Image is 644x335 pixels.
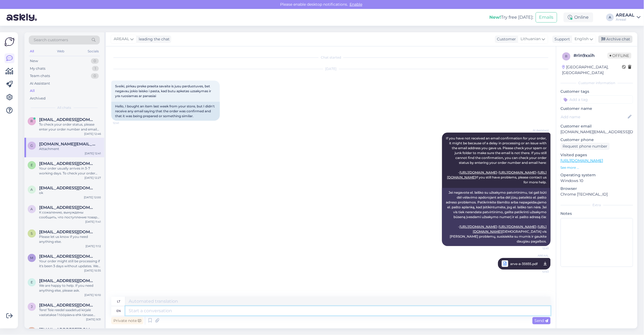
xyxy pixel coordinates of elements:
[575,36,589,42] span: English
[564,12,593,22] div: Online
[31,305,33,309] span: j
[553,36,570,42] div: Support
[574,52,608,59] div: # rln9xxih
[39,303,96,308] span: jastremskas.augustas@gmail.com
[446,136,548,184] span: If you have not received an email confirmation for your order, it might be because of a delay in ...
[529,254,549,258] span: AREAAL
[510,260,538,267] span: arve-a-35935.pdf
[499,170,537,174] a: [URL][DOMAIN_NAME]
[39,283,101,293] div: We are happy to help. If you need anything else, please ask.
[598,36,633,43] div: Archive chat
[561,137,633,143] p: Customer phone
[39,186,96,190] span: aadlisven@gmail.com
[39,210,101,220] div: К сожалению, вынуждены сообщить, что поступление товара Philips HX9914/57 на наш склад в настояще...
[499,225,537,229] a: [URL][DOMAIN_NAME]
[39,166,101,176] div: Your order usually arrives in 3-7 working days. To check your order status, please use your order...
[84,195,101,199] div: [DATE] 12:00
[561,211,633,216] p: Notes
[117,306,121,315] div: en
[31,119,33,123] span: r
[561,158,603,163] a: [URL][DOMAIN_NAME]
[111,55,551,60] div: Chat started
[39,142,96,146] span: gvidas.cr@gmail.com
[4,37,15,47] img: Askly Logo
[561,123,633,129] p: Customer email
[490,15,501,20] b: New!
[39,278,96,283] span: eelikaoro@gmail.com
[111,102,220,121] div: Hello, I bought an item last week from your store, but I didn't receive any email saying that the...
[84,132,101,136] div: [DATE] 12:46
[31,231,33,235] span: s
[39,327,96,332] span: alis.sults@mail.ee
[30,66,45,71] div: My chats
[616,17,635,22] div: Areaal
[85,244,101,248] div: [DATE] 11:12
[30,81,50,86] div: AI Assistant
[606,14,614,21] div: A
[92,66,99,71] div: 1
[137,36,170,42] div: leading the chat
[85,151,101,155] div: [DATE] 12:41
[30,96,46,101] div: Archived
[114,36,129,42] span: AREAAL
[30,256,33,260] span: m
[111,66,551,71] div: [DATE]
[561,192,633,197] p: Chrome [TECHNICAL_ID]
[529,268,549,275] span: 12:53
[442,188,551,246] div: Jei negavote el. laiško su užsakymo patvirtinimu, tai gali būti dėl vėlavimo apdorojant arba dėl ...
[111,317,143,324] div: Private note
[39,117,96,122] span: raimotagakyla@gmail.com
[31,207,33,211] span: a
[29,48,35,55] div: All
[561,81,633,85] div: Customer information
[529,128,549,132] span: AI Assistant
[561,143,610,150] div: Request phone number
[495,36,516,42] div: Customer
[348,2,364,7] span: Enable
[31,187,33,192] span: a
[561,106,633,111] p: Customer name
[521,36,541,42] span: Lithuanian
[91,73,99,79] div: 0
[561,186,633,192] p: Browser
[87,48,100,55] div: Socials
[39,254,96,259] span: mar4eloprivalov@gmail.com
[39,234,101,244] div: Please let us know if you need anything else.
[39,190,101,195] div: ok
[529,246,549,250] span: 12:41
[39,122,101,132] div: To check your order status, please enter your order number and email here: - [URL][DOMAIN_NAME] -...
[561,89,633,94] p: Customer tags
[561,129,633,135] p: [DOMAIN_NAME][EMAIL_ADDRESS][DOMAIN_NAME]
[39,259,101,269] div: Your order might still be processing if it's been 3 days without updates. We are working hard to ...
[561,172,633,178] p: Operating system
[39,146,101,151] div: Attachment
[561,178,633,184] p: Windows 10
[39,161,96,166] span: eiytleteile@gmail.com
[84,269,101,273] div: [DATE] 10:35
[39,205,96,210] span: aldraama@gmail.com
[460,225,497,229] a: [URL][DOMAIN_NAME]
[84,176,101,180] div: [DATE] 12:27
[39,308,101,317] div: Tere! Teie reedel saadetud kirjale vastatakse 1 tööpäeva ehk tänase päeva jooksul.
[84,293,101,297] div: [DATE] 10:10
[30,73,50,79] div: Team chats
[561,165,633,170] p: See more ...
[535,318,548,323] span: Send
[490,14,534,21] div: Try free [DATE]:
[561,152,633,158] p: Visited pages
[115,84,212,98] span: Sveiki, pirkau preke praeita savaite is jusu parduotuves, bet negavau jokio laisko i pasta, kad b...
[56,48,66,55] div: Web
[58,105,71,110] span: All chats
[91,58,99,64] div: 0
[565,54,568,58] span: r
[616,13,635,17] div: AREAAL
[34,37,68,43] span: Search customers
[31,163,33,167] span: e
[30,88,35,94] div: All
[39,229,96,234] span: sylency@gmail.com
[31,143,33,148] span: g
[562,64,622,76] div: [GEOGRAPHIC_DATA], [GEOGRAPHIC_DATA]
[113,121,133,125] span: 12:41
[561,114,627,120] input: Add name
[536,12,557,23] button: Emails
